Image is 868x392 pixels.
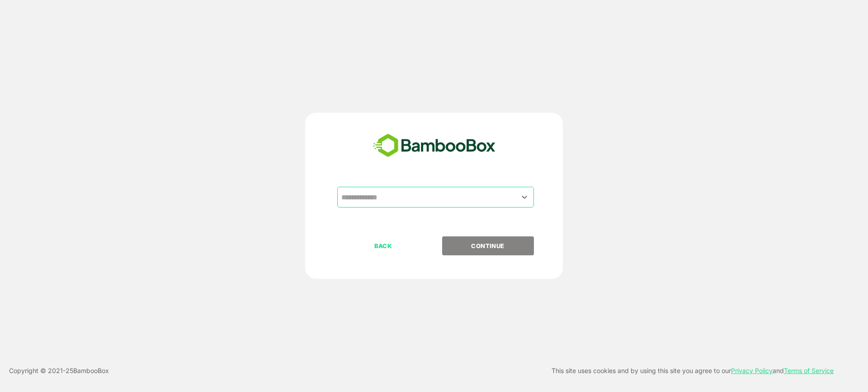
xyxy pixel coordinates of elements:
a: Terms of Service [784,367,834,374]
button: Open [519,191,531,203]
img: bamboobox [368,131,500,161]
button: BACK [337,236,429,255]
p: CONTINUE [443,241,533,251]
button: CONTINUE [442,236,534,255]
p: Copyright © 2021- 25 BambooBox [9,365,109,376]
a: Privacy Policy [731,367,773,374]
p: This site uses cookies and by using this site you agree to our and [552,365,834,376]
p: BACK [338,241,429,251]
